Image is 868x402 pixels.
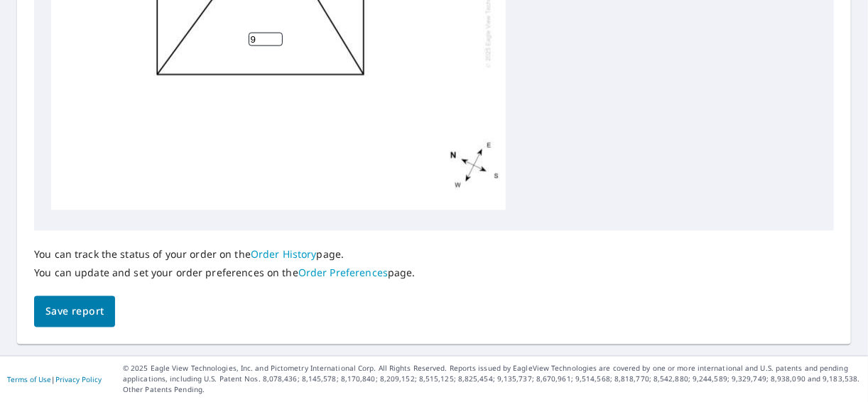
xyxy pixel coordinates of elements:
p: You can update and set your order preferences on the page. [34,266,416,279]
p: © 2025 Eagle View Technologies, Inc. and Pictometry International Corp. All Rights Reserved. Repo... [123,364,861,396]
span: Save report [45,303,104,321]
a: Terms of Use [7,375,51,385]
a: Order Preferences [298,266,388,279]
p: | [7,376,102,384]
button: Save report [34,296,115,328]
a: Order History [251,247,317,261]
p: You can track the status of your order on the page. [34,248,416,261]
a: Privacy Policy [55,375,102,385]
